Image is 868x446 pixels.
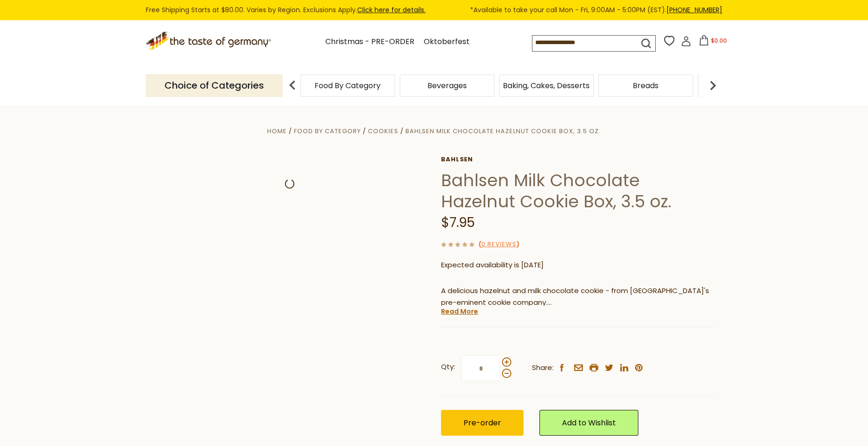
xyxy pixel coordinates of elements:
a: 0 Reviews [481,240,516,249]
a: Click here for details. [357,5,426,15]
span: $7.95 [441,213,475,232]
a: Cookies [368,127,398,136]
span: *Available to take your call Mon - Fri, 9:00AM - 5:00PM (EST). [470,5,722,15]
p: Expected availability is [DATE] [441,259,715,271]
strong: Qty: [441,361,455,373]
span: ( ) [479,240,519,249]
a: [PHONE_NUMBER] [666,5,722,15]
p: A delicious hazelnut and milk chocolate cookie - from [GEOGRAPHIC_DATA]'s pre-eminent cookie comp... [441,285,715,309]
a: Christmas - PRE-ORDER [325,36,414,48]
span: Share: [532,362,554,374]
a: Food By Category [294,127,361,136]
span: $0.00 [711,37,727,45]
input: Qty: [462,355,500,381]
a: Add to Wishlist [539,410,638,436]
a: Beverages [427,82,467,89]
h1: Bahlsen Milk Chocolate Hazelnut Cookie Box, 3.5 oz. [441,170,715,212]
img: previous arrow [283,76,302,95]
a: Read More [441,307,478,316]
p: Choice of Categories [146,74,283,97]
a: Bahlsen [441,156,715,163]
div: Free Shipping Starts at $80.00. Varies by Region. Exclusions Apply. [146,5,722,15]
a: Oktoberfest [424,36,470,48]
span: Pre-order [464,417,501,428]
a: Home [267,127,287,136]
a: Baking, Cakes, Desserts [503,82,590,89]
a: Bahlsen Milk Chocolate Hazelnut Cookie Box, 3.5 oz. [405,127,601,136]
a: Food By Category [314,82,381,89]
button: $0.00 [693,35,733,49]
a: Breads [633,82,658,89]
img: next arrow [703,76,722,95]
button: Pre-order [441,410,524,436]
